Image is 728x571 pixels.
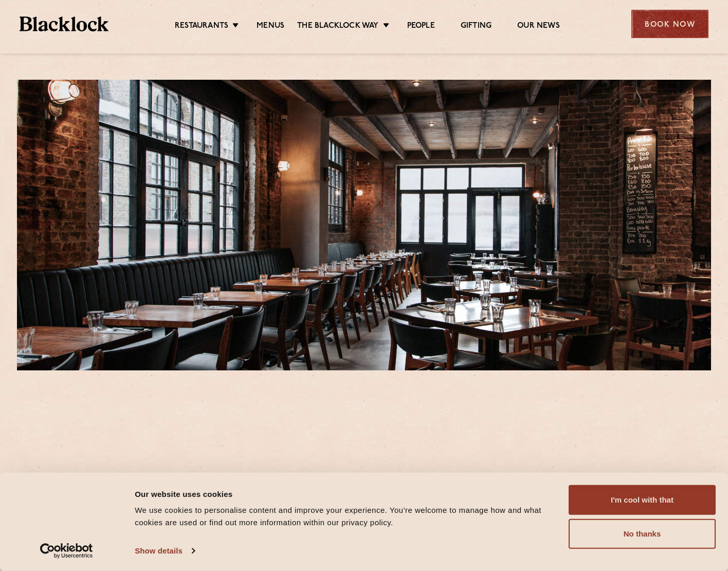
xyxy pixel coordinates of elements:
a: Our News [517,21,560,32]
a: The Blacklock Way [297,21,378,32]
a: People [407,21,435,32]
a: Gifting [461,21,492,32]
a: Usercentrics Cookiebot - opens in a new window [22,543,112,559]
button: No thanks [569,519,716,549]
div: Our website uses cookies [135,488,557,500]
a: Restaurants [175,21,228,32]
div: Book Now [631,10,708,38]
a: Show details [135,543,194,559]
img: BL_Textured_Logo-footer-cropped.svg [20,16,108,31]
button: I'm cool with that [569,485,716,515]
div: We use cookies to personalise content and improve your experience. You're welcome to manage how a... [135,504,557,529]
a: Menus [257,21,284,32]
